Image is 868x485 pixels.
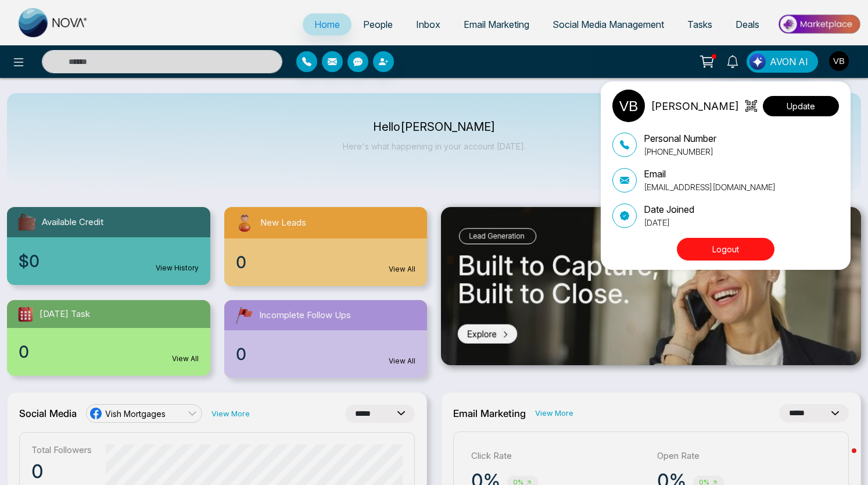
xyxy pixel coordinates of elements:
[828,445,856,473] iframe: Intercom live chat
[651,98,739,114] p: [PERSON_NAME]
[644,131,716,145] p: Personal Number
[644,181,776,193] p: [EMAIL_ADDRESS][DOMAIN_NAME]
[677,238,774,261] button: Logout
[644,202,694,216] p: Date Joined
[763,96,839,116] button: Update
[644,216,694,229] p: [DATE]
[644,167,776,181] p: Email
[644,145,716,158] p: [PHONE_NUMBER]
